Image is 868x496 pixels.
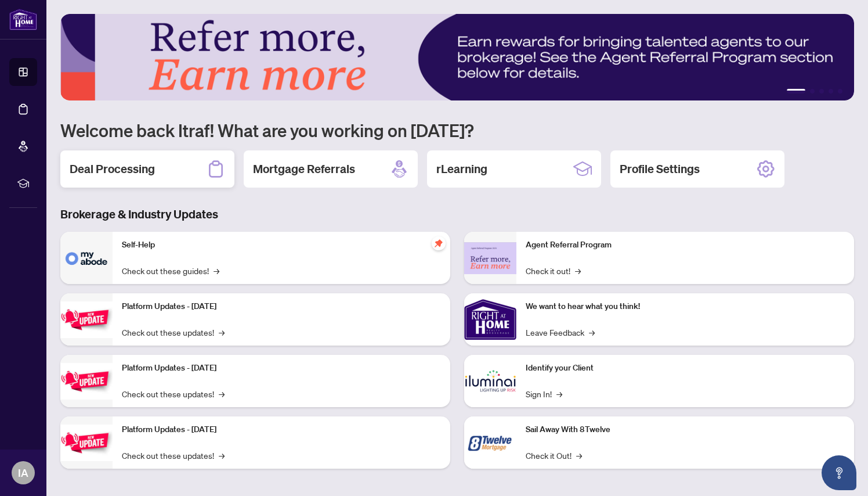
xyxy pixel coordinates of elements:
[60,425,113,461] img: Platform Updates - June 23, 2025
[575,264,581,277] span: →
[18,465,28,481] span: IA
[464,242,516,274] img: Agent Referral Program
[526,300,845,313] p: We want to hear what you think!
[122,326,225,339] a: Check out these updates!→
[819,89,824,94] button: 3
[526,264,581,277] a: Check it out!→
[464,416,516,469] img: Sail Away With 8Twelve
[589,326,595,339] span: →
[526,449,582,462] a: Check it Out!→
[219,387,225,400] span: →
[253,161,355,177] h2: Mortgage Referrals
[432,236,446,250] span: pushpin
[60,206,854,222] h3: Brokerage & Industry Updates
[787,89,805,94] button: 1
[122,423,441,436] p: Platform Updates - [DATE]
[60,363,113,400] img: Platform Updates - July 8, 2025
[60,232,113,284] img: Self-Help
[810,89,815,94] button: 2
[620,161,700,177] h2: Profile Settings
[60,119,854,141] h1: Welcome back Itraf! What are you working on [DATE]?
[464,355,516,407] img: Identify your Client
[214,264,219,277] span: →
[526,326,595,339] a: Leave Feedback→
[219,326,225,339] span: →
[122,300,441,313] p: Platform Updates - [DATE]
[526,362,845,375] p: Identify your Client
[122,362,441,375] p: Platform Updates - [DATE]
[526,387,562,400] a: Sign In!→
[526,423,845,436] p: Sail Away With 8Twelve
[122,449,225,462] a: Check out these updates!→
[436,161,487,177] h2: rLearning
[122,239,441,251] p: Self-Help
[556,387,562,400] span: →
[9,9,37,30] img: logo
[829,89,833,94] button: 4
[70,161,155,177] h2: Deal Processing
[122,387,225,400] a: Check out these updates!→
[60,14,854,100] img: Slide 0
[219,449,225,462] span: →
[526,239,845,251] p: Agent Referral Program
[60,301,113,338] img: Platform Updates - July 21, 2025
[576,449,582,462] span: →
[822,455,856,490] button: Open asap
[838,89,842,94] button: 5
[464,293,516,346] img: We want to hear what you think!
[122,264,219,277] a: Check out these guides!→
